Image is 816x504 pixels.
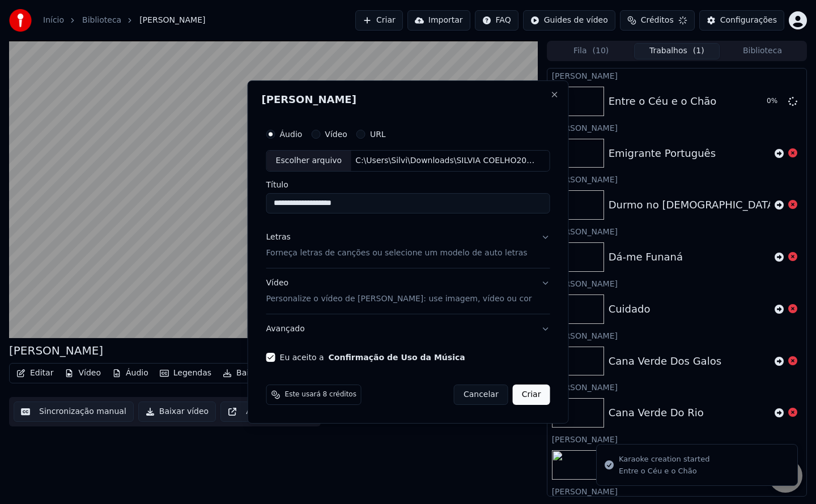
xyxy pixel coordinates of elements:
label: Título [266,181,550,189]
p: Forneça letras de canções ou selecione um modelo de auto letras [266,247,528,259]
button: Eu aceito a [329,353,465,361]
span: Este usará 8 créditos [285,390,356,399]
label: URL [370,130,386,138]
p: Personalize o vídeo de [PERSON_NAME]: use imagem, vídeo ou cor [266,293,532,305]
button: Avançado [266,314,550,344]
label: Áudio [280,130,303,138]
button: VídeoPersonalize o vídeo de [PERSON_NAME]: use imagem, vídeo ou cor [266,268,550,314]
div: Escolher arquivo [267,151,351,171]
button: Cancelar [454,385,508,405]
div: C:\Users\Silvi\Downloads\SILVIA COELHO20250815 - Release Radar\Entre o Céu e o Chão.mp3 [351,155,543,166]
div: Vídeo [266,277,532,305]
div: Letras [266,232,291,243]
h2: [PERSON_NAME] [262,95,555,105]
button: Criar [513,385,550,405]
button: LetrasForneça letras de canções ou selecione um modelo de auto letras [266,223,550,268]
label: Eu aceito a [280,353,465,361]
label: Vídeo [325,130,347,138]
